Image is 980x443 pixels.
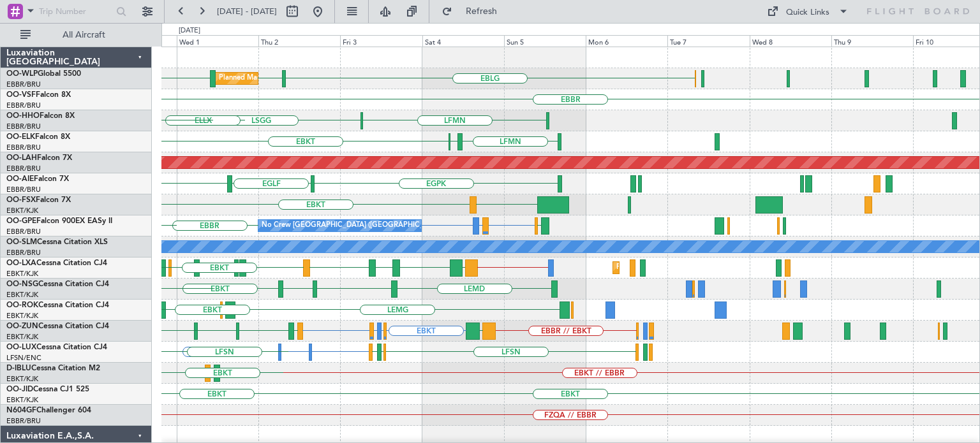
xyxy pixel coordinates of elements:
a: OO-ZUNCessna Citation CJ4 [6,323,109,330]
span: OO-ELK [6,133,35,141]
div: Thu 2 [258,35,340,47]
a: LFSN/ENC [6,353,41,363]
a: OO-LAHFalcon 7X [6,154,72,162]
a: EBBR/BRU [6,80,41,89]
button: Refresh [436,1,512,22]
a: EBKT/KJK [6,290,38,300]
span: OO-ROK [6,301,38,309]
span: OO-ZUN [6,323,38,330]
div: Planned Maint Kortrijk-[GEOGRAPHIC_DATA] [616,258,765,277]
a: OO-AIEFalcon 7X [6,175,69,183]
a: EBKT/KJK [6,374,38,384]
span: All Aircraft [33,31,135,40]
a: OO-NSGCessna Citation CJ4 [6,280,109,288]
div: Sat 4 [422,35,504,47]
div: Wed 1 [177,35,258,47]
div: Thu 9 [831,35,913,47]
a: EBBR/BRU [6,143,41,152]
div: [DATE] [179,25,200,36]
a: OO-ELKFalcon 8X [6,133,70,141]
a: EBKT/KJK [6,269,38,279]
a: EBKT/KJK [6,206,38,215]
a: OO-FSXFalcon 7X [6,196,71,204]
a: EBKT/KJK [6,311,38,321]
div: No Crew [GEOGRAPHIC_DATA] ([GEOGRAPHIC_DATA] National) [262,216,475,235]
a: OO-LUXCessna Citation CJ4 [6,344,107,351]
span: OO-LAH [6,154,37,162]
a: EBBR/BRU [6,185,41,194]
a: OO-HHOFalcon 8X [6,112,75,120]
span: OO-LXA [6,259,36,267]
button: All Aircraft [14,25,138,45]
a: EBBR/BRU [6,122,41,131]
span: OO-SLM [6,238,37,246]
a: EBBR/BRU [6,101,41,110]
a: N604GFChallenger 604 [6,407,91,414]
span: OO-NSG [6,280,38,288]
a: OO-GPEFalcon 900EX EASy II [6,217,112,225]
span: OO-AIE [6,175,34,183]
span: D-IBLU [6,365,31,372]
div: Tue 7 [667,35,749,47]
span: OO-GPE [6,217,36,225]
span: OO-LUX [6,344,36,351]
span: N604GF [6,407,36,414]
a: OO-WLPGlobal 5500 [6,70,81,78]
a: OO-ROKCessna Citation CJ4 [6,301,109,309]
div: Wed 8 [750,35,831,47]
button: Quick Links [761,1,855,22]
a: OO-JIDCessna CJ1 525 [6,386,89,393]
a: EBBR/BRU [6,227,41,236]
div: Planned Maint Milan (Linate) [219,69,311,88]
span: OO-VSF [6,91,36,99]
div: Sun 5 [504,35,586,47]
a: EBKT/KJK [6,332,38,342]
a: OO-VSFFalcon 8X [6,91,71,99]
div: Quick Links [786,6,829,19]
span: OO-HHO [6,112,40,120]
div: Mon 6 [586,35,667,47]
input: Trip Number [39,2,112,21]
span: [DATE] - [DATE] [217,6,277,17]
span: OO-WLP [6,70,38,78]
a: OO-SLMCessna Citation XLS [6,238,108,246]
a: EBBR/BRU [6,248,41,258]
a: EBBR/BRU [6,164,41,173]
span: Refresh [455,7,509,16]
span: OO-FSX [6,196,36,204]
a: EBKT/KJK [6,395,38,405]
a: EBBR/BRU [6,416,41,426]
a: D-IBLUCessna Citation M2 [6,365,100,372]
div: Fri 3 [340,35,422,47]
a: OO-LXACessna Citation CJ4 [6,259,107,267]
span: OO-JID [6,386,33,393]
